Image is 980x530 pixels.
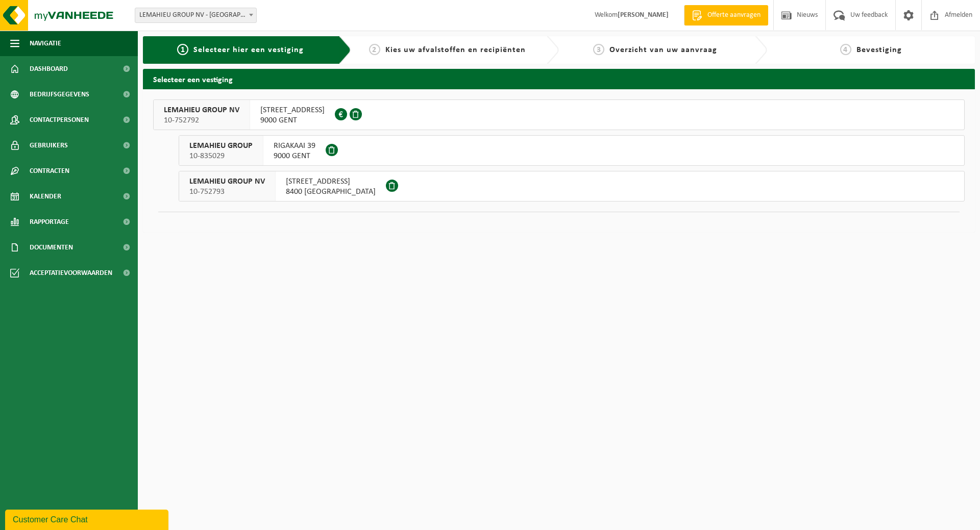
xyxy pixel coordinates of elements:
[135,8,256,22] span: LEMAHIEU GROUP NV - GENT
[684,5,768,26] a: Offerte aanvragen
[153,99,965,130] button: LEMAHIEU GROUP NV 10-752792 [STREET_ADDRESS]9000 GENT
[179,171,965,201] button: LEMAHIEU GROUP NV 10-752793 [STREET_ADDRESS]8400 [GEOGRAPHIC_DATA]
[189,187,265,197] span: 10-752793
[286,176,376,187] span: [STREET_ADDRESS]
[260,105,325,115] span: [STREET_ADDRESS]
[30,158,69,184] span: Contracten
[164,105,239,115] span: LEMAHIEU GROUP NV
[143,69,975,89] h2: Selecteer een vestiging
[30,56,68,82] span: Dashboard
[30,31,61,56] span: Navigatie
[593,44,604,55] span: 3
[609,46,717,54] span: Overzicht van uw aanvraag
[30,260,112,286] span: Acceptatievoorwaarden
[274,141,315,151] span: RIGAKAAI 39
[135,8,257,23] span: LEMAHIEU GROUP NV - GENT
[618,11,669,19] strong: [PERSON_NAME]
[189,151,253,161] span: 10-835029
[385,46,526,54] span: Kies uw afvalstoffen en recipiënten
[30,133,68,158] span: Gebruikers
[286,187,376,197] span: 8400 [GEOGRAPHIC_DATA]
[30,209,69,235] span: Rapportage
[179,135,965,166] button: LEMAHIEU GROUP 10-835029 RIGAKAAI 399000 GENT
[30,82,89,107] span: Bedrijfsgegevens
[856,46,902,54] span: Bevestiging
[177,44,188,55] span: 1
[705,10,763,20] span: Offerte aanvragen
[369,44,380,55] span: 2
[189,176,265,187] span: LEMAHIEU GROUP NV
[30,184,61,209] span: Kalender
[164,115,239,125] span: 10-752792
[30,235,73,260] span: Documenten
[30,107,89,133] span: Contactpersonen
[840,44,851,55] span: 4
[193,46,304,54] span: Selecteer hier een vestiging
[274,151,315,161] span: 9000 GENT
[260,115,325,125] span: 9000 GENT
[189,141,253,151] span: LEMAHIEU GROUP
[5,508,170,530] iframe: chat widget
